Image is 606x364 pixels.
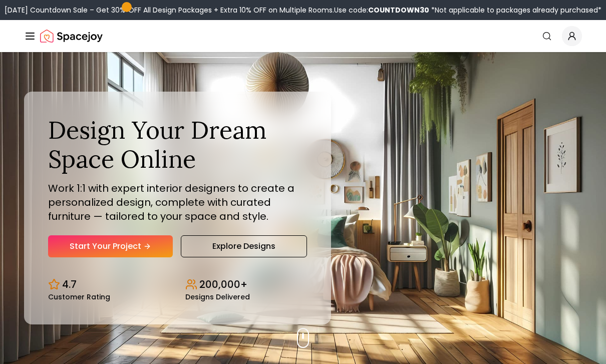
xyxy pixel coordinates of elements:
[5,5,601,15] div: [DATE] Countdown Sale – Get 30% OFF All Design Packages + Extra 10% OFF on Multiple Rooms.
[62,277,77,291] p: 4.7
[48,181,307,223] p: Work 1:1 with expert interior designers to create a personalized design, complete with curated fu...
[429,5,601,15] span: *Not applicable to packages already purchased*
[48,293,110,300] small: Customer Rating
[40,26,103,46] img: Spacejoy Logo
[199,277,247,291] p: 200,000+
[40,26,103,46] a: Spacejoy
[181,235,307,257] a: Explore Designs
[48,116,307,173] h1: Design Your Dream Space Online
[368,5,429,15] b: COUNTDOWN30
[24,20,582,52] nav: Global
[48,235,173,257] a: Start Your Project
[48,269,307,300] div: Design stats
[185,293,250,300] small: Designs Delivered
[334,5,429,15] span: Use code:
